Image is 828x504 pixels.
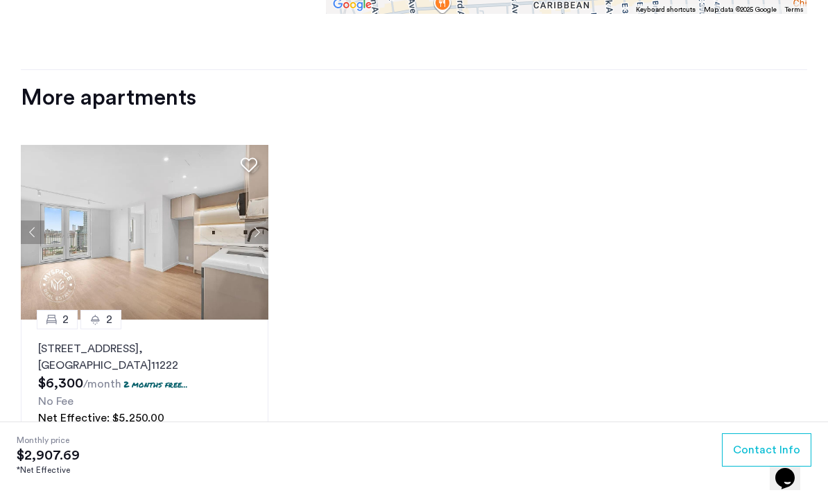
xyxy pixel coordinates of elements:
p: [STREET_ADDRESS] 11222 [38,340,251,374]
span: Map data ©2025 Google [704,6,777,13]
span: Monthly price [17,433,80,447]
a: 22[STREET_ADDRESS], [GEOGRAPHIC_DATA]112222 months free...No FeeNet Effective: $5,250.00 [21,320,268,444]
p: 2 months free... [123,379,188,390]
span: No Fee [38,396,74,407]
img: a8b926f1-9a91-4e5e-b036-feb4fe78ee5d_638887419081513028.jpeg [21,145,268,320]
span: 2 [62,311,69,328]
span: 2 [106,311,112,328]
a: Terms (opens in new tab) [785,5,803,15]
span: $2,907.69 [17,447,80,464]
sub: /month [83,379,121,390]
button: Next apartment [245,220,268,244]
div: *Net Effective [17,464,80,476]
div: More apartments [21,84,807,112]
button: Previous apartment [21,220,44,244]
iframe: chat widget [770,449,814,490]
span: Contact Info [733,442,800,458]
span: Net Effective: $5,250.00 [38,412,164,424]
button: button [722,433,811,467]
span: $6,300 [38,376,83,390]
button: Keyboard shortcuts [636,5,696,15]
